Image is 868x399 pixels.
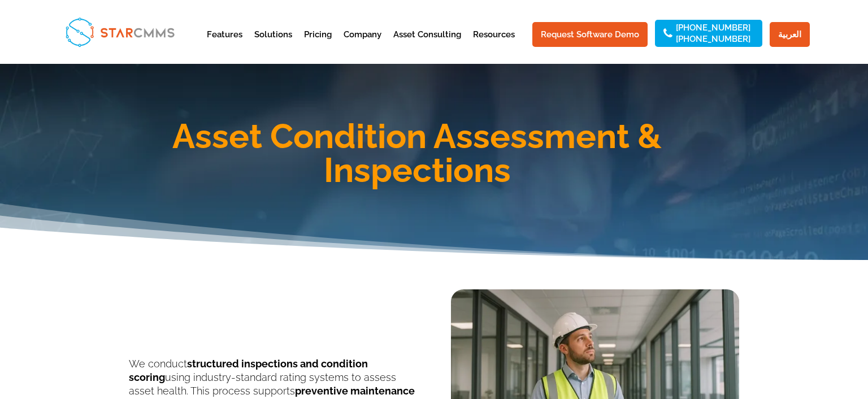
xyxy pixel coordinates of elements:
[304,31,332,58] a: Pricing
[129,358,368,383] b: structured inspections and condition scoring
[95,119,739,193] h1: Asset Condition Assessment & Inspections
[207,31,242,58] a: Features
[60,12,179,51] img: StarCMMS
[676,24,750,32] a: [PHONE_NUMBER]
[770,22,810,47] a: العربية
[473,31,515,58] a: Resources
[393,31,461,58] a: Asset Consulting
[344,31,381,58] a: Company
[532,22,648,47] a: Request Software Demo
[811,345,868,399] iframe: Chat Widget
[254,31,292,58] a: Solutions
[676,35,750,43] a: [PHONE_NUMBER]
